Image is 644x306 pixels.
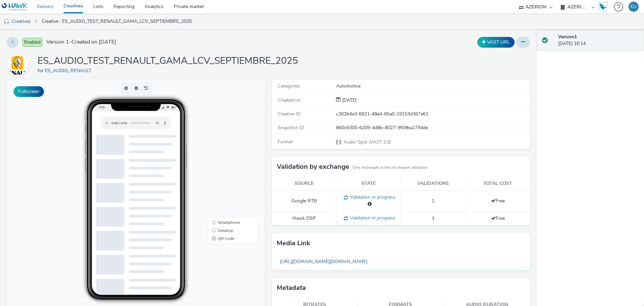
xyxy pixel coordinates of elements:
td: Hawk DSP [272,211,336,225]
th: State [336,177,401,191]
a: ES_AUDIO_RENAULT [7,62,31,68]
span: Snapshot ID [278,124,304,131]
span: Desktop [211,149,226,153]
span: 1 [432,198,434,204]
td: Google RTB [272,191,336,211]
button: Fullscreen [13,86,44,97]
img: undefined Logo [2,3,28,11]
span: Validation in progress [348,194,395,200]
span: Enabled [22,38,42,47]
small: Only exchanges in this list require validation [353,165,427,170]
span: for [38,67,45,74]
span: Free [491,215,505,221]
div: [DATE] 16:14 [558,34,639,47]
img: ES_AUDIO_RENAULT [8,56,27,75]
img: audio [3,18,10,25]
span: Free [491,198,505,204]
div: Automotive [336,83,529,90]
div: Duplicate the creative as a VAST URL [476,37,516,48]
span: Categories [278,83,300,89]
h1: ES_AUDIO_TEST_RENAULT_GAMA_LCV_SEPTIEMBRE_2025 [38,55,298,67]
a: Creative : ES_AUDIO_TEST_RENAULT_GAMA_LCV_SEPTIEMBRE_2025 [38,13,195,30]
a: Hawk Academy [598,1,610,12]
span: 9:49 [92,26,98,30]
div: EU [631,2,637,12]
a: [URL][DOMAIN_NAME][DOMAIN_NAME] [277,255,371,268]
div: c262b4a3-6821-48e4-85a0-19153d367a61 [336,111,529,117]
button: VAST URL [477,37,515,48]
strong: Version 1 [558,34,577,40]
span: 1 [432,215,434,221]
span: Format [278,139,293,145]
span: Smartphone [211,141,233,145]
th: Source [272,177,336,191]
span: [DATE] [341,97,357,103]
img: Hawk Academy [598,1,608,12]
li: Smartphone [202,139,250,147]
li: QR Code [202,155,250,163]
span: Validation in progress [348,215,395,221]
span: Created on [278,97,301,103]
div: 860c6300-6209-4d8b-8027-9f09ba2794de [336,124,529,131]
th: Total cost [466,177,530,191]
span: QR Code [211,157,227,161]
span: Audio Spot (VAST 2.0) [343,139,391,145]
span: Version 1 - Created on [DATE] [46,38,116,46]
h3: Metadata [277,283,306,293]
span: Creative ID [278,111,301,117]
li: Desktop [202,147,250,155]
h3: Media link [277,238,310,248]
th: Validations [401,177,466,191]
a: ES_AUDIO_RENAULT [45,67,94,74]
h3: Validation by exchange [277,162,349,172]
div: Creation 17 September 2025, 16:14 [341,97,357,104]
